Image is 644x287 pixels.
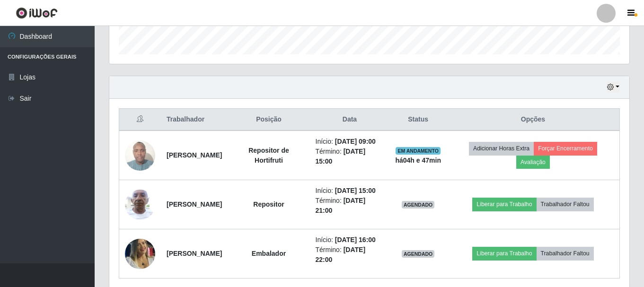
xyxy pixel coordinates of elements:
[161,109,228,131] th: Trabalhador
[402,201,435,209] span: AGENDADO
[516,156,550,169] button: Avaliação
[472,198,536,211] button: Liberar para Trabalho
[228,109,309,131] th: Posição
[167,250,222,257] strong: [PERSON_NAME]
[252,250,286,257] strong: Embalador
[125,135,155,175] img: 1746382932878.jpeg
[248,147,289,164] strong: Repositor de Hortifruti
[447,109,620,131] th: Opções
[125,232,155,275] img: 1733239406405.jpeg
[167,151,222,159] strong: [PERSON_NAME]
[395,157,441,164] strong: há 04 h e 47 min
[472,247,536,260] button: Liberar para Trabalho
[316,186,384,196] li: Início:
[16,7,58,19] img: CoreUI Logo
[396,147,441,155] span: EM ANDAMENTO
[537,247,594,260] button: Trabalhador Faltou
[167,200,222,208] strong: [PERSON_NAME]
[534,142,597,155] button: Forçar Encerramento
[316,196,384,216] li: Término:
[316,235,384,245] li: Início:
[316,137,384,147] li: Início:
[402,250,435,258] span: AGENDADO
[335,187,376,194] time: [DATE] 15:00
[335,236,376,244] time: [DATE] 16:00
[469,142,534,155] button: Adicionar Horas Extra
[537,198,594,211] button: Trabalhador Faltou
[253,200,284,208] strong: Repositor
[316,147,384,166] li: Término:
[389,109,447,131] th: Status
[125,184,155,225] img: 1743965211684.jpeg
[316,245,384,265] li: Término:
[310,109,390,131] th: Data
[335,138,376,145] time: [DATE] 09:00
